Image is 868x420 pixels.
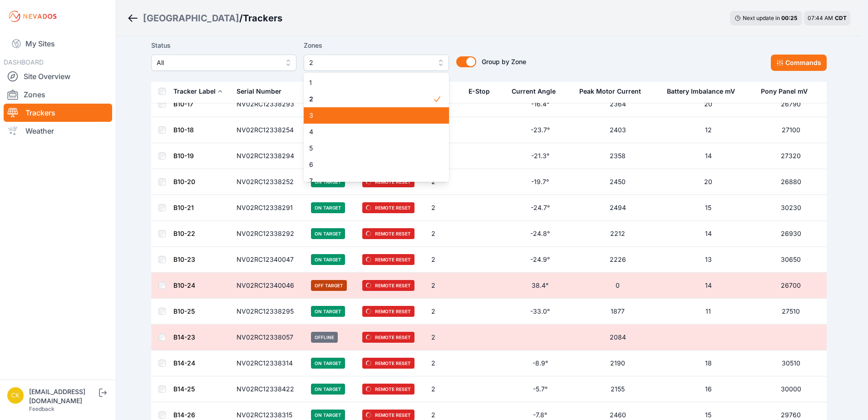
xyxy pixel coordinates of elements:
span: 7 [309,176,433,185]
span: 4 [309,127,433,136]
span: 6 [309,160,433,169]
span: 2 [309,57,431,68]
span: 5 [309,144,433,153]
button: 2 [304,55,449,71]
span: 1 [309,78,433,87]
div: 2 [304,73,449,182]
span: 3 [309,111,433,120]
span: 2 [309,95,433,104]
